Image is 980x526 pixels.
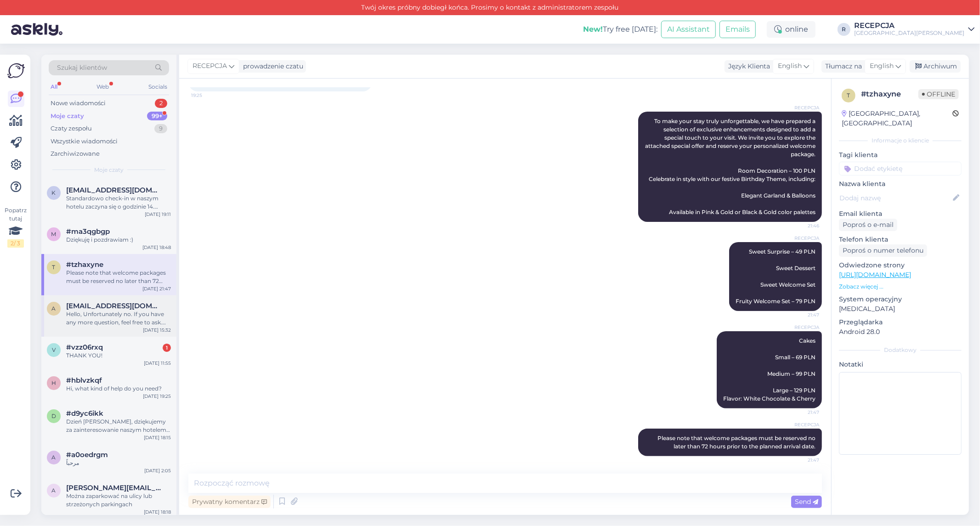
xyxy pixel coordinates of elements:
span: a [52,305,56,312]
span: 21:47 [785,409,819,416]
div: Socials [147,81,169,93]
div: Tłumacz na [821,62,862,71]
span: 21:46 [785,222,819,229]
span: d [51,413,56,419]
span: Please note that welcome packages must be reserved no later than 72 hours prior to the planned ar... [657,435,817,450]
div: 1 [163,344,171,352]
span: 21:47 [785,311,819,318]
div: Please note that welcome packages must be reserved no later than 72 hours prior to the planned ar... [66,269,171,285]
p: Przeglądarka [839,317,962,327]
div: Web [95,81,111,93]
p: System operacyjny [839,294,962,304]
div: 2 [155,99,167,108]
div: Archiwum [910,60,961,73]
span: #hblvzkqf [66,376,102,385]
div: All [49,81,59,93]
span: To make your stay truly unforgettable, we have prepared a selection of exclusive enhancements des... [645,118,817,215]
input: Dodaj nazwę [839,193,951,203]
span: Moje czaty [94,166,124,174]
button: Emails [719,21,756,38]
span: k [52,189,56,196]
span: Offline [918,89,959,99]
p: Notatki [839,360,962,369]
span: h [51,379,56,386]
span: t [847,92,850,99]
div: Czaty zespołu [51,124,92,133]
div: Wszystkie wiadomości [51,137,118,146]
div: [DATE] 19:11 [145,211,171,218]
div: [DATE] 2:05 [144,467,171,474]
span: a [52,454,56,461]
span: m [51,231,57,238]
div: Dziękuję i pozdrawiam :) [66,236,171,244]
span: t [52,264,56,271]
div: [DATE] 15:32 [143,327,171,334]
div: Poproś o numer telefonu [839,244,927,257]
span: #tzhaxyne [66,260,103,269]
p: Android 28.0 [839,327,962,337]
div: Można zaparkować na ulicy lub strzeżonych parkingach [66,492,171,509]
p: Tagi klienta [839,150,962,160]
div: [DATE] 19:25 [143,393,171,400]
div: Poproś o e-mail [839,219,897,231]
span: afik9999@gmail.com [66,302,162,310]
div: Dzień [PERSON_NAME], dziękujemy za zainteresowanie naszym hotelem. Mamy dostępne pokoje w cenie 1... [66,418,171,434]
div: Moje czaty [51,112,84,121]
div: Popatrz tutaj [7,206,24,248]
div: Standardowo check-in w naszym hotelu zaczyna się o godzinie 14. Czasami pokój jest posprzątany i ... [66,194,171,211]
div: prowadzenie czatu [239,62,303,71]
span: a [52,487,56,494]
div: Język Klienta [725,62,770,71]
span: English [778,61,802,71]
div: RECEPCJA [854,22,964,29]
span: RECEPCJA [785,235,819,242]
div: THANK YOU! [66,351,171,360]
div: [DATE] 18:48 [142,244,171,251]
div: Nowe wiadomości [51,99,106,108]
div: 2 / 3 [7,239,24,248]
div: 9 [154,124,167,133]
span: 21:47 [785,457,819,464]
span: v [52,346,56,353]
div: [GEOGRAPHIC_DATA][PERSON_NAME] [854,29,964,37]
span: Szukaj klientów [57,63,107,73]
div: Hi, what kind of help do you need? [66,385,171,393]
div: Try free [DATE]: [583,24,657,35]
div: [DATE] 18:18 [144,509,171,515]
span: #ma3qgbgp [66,227,110,236]
button: AI Assistant [661,21,716,38]
div: R [838,23,850,36]
p: Odwiedzone strony [839,260,962,270]
div: [GEOGRAPHIC_DATA], [GEOGRAPHIC_DATA] [842,109,952,128]
div: 99+ [147,112,167,121]
span: aline.macler@icloud.com [66,484,162,492]
b: New! [583,25,603,34]
p: Nazwa klienta [839,179,962,189]
p: Zobacz więcej ... [839,283,962,291]
div: Dodatkowy [839,346,962,354]
div: [DATE] 21:47 [142,285,171,292]
div: Informacje o kliencie [839,136,962,145]
p: Email klienta [839,209,962,219]
div: Prywatny komentarz [188,496,271,508]
span: #d9yc6ikk [66,409,103,418]
div: online [767,21,816,38]
a: [URL][DOMAIN_NAME] [839,271,911,279]
span: RECEPCJA [785,421,819,428]
span: Sweet Surprise – 49 PLN Sweet Dessert Sweet Welcome Set Fruity Welcome Set – 79 PLN [736,248,816,305]
span: RECEPCJA [785,324,819,331]
div: # tzhaxyne [861,89,918,100]
p: [MEDICAL_DATA] [839,304,962,314]
div: [DATE] 11:55 [144,360,171,367]
div: مرحباً [66,459,171,467]
div: [DATE] 18:15 [144,434,171,441]
div: Zarchiwizowane [51,149,100,158]
span: #vzz06rxq [66,343,103,351]
span: #a0oedrgm [66,451,108,459]
span: RECEPCJA [785,104,819,111]
input: Dodać etykietę [839,162,962,175]
div: Hello, Unfortunately no. If you have any more question, feel free to ask. Kind regards, [66,310,171,327]
p: Telefon klienta [839,235,962,244]
span: 19:25 [191,92,226,99]
img: Askly Logo [7,62,25,79]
